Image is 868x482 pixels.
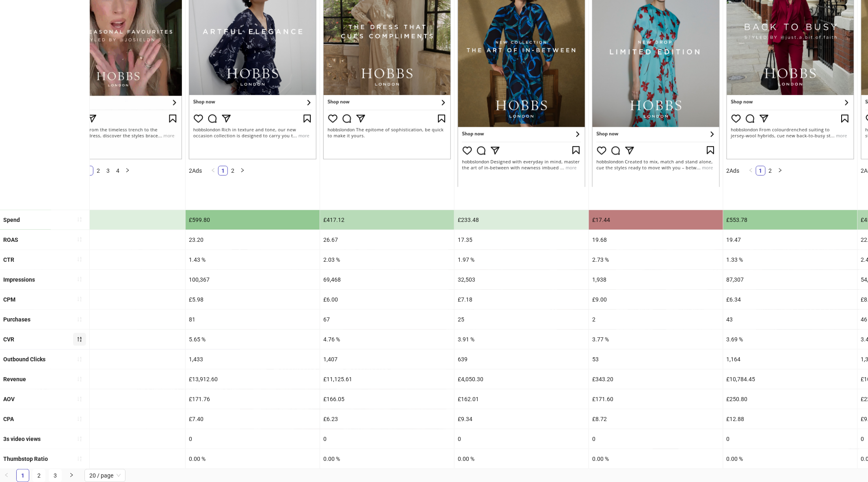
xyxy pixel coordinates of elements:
b: CTR [3,256,14,263]
a: 2 [766,166,775,175]
span: left [211,168,216,173]
div: 1.33 % [723,250,857,269]
span: right [125,168,130,173]
div: £233.48 [455,210,589,230]
div: 25 [455,310,589,329]
div: £343.20 [589,369,723,389]
span: sort-ascending [77,317,82,322]
div: £171.60 [589,389,723,409]
div: 1,407 [320,350,454,369]
li: 3 [103,166,113,176]
div: £7.40 [186,409,320,429]
span: sort-ascending [77,376,82,382]
div: £8.72 [589,409,723,429]
b: CPM [3,296,15,303]
li: 1 [756,166,766,176]
div: 4.76 % [320,330,454,349]
div: £7.18 [455,290,589,309]
div: £12.88 [723,409,857,429]
b: ROAS [3,237,18,243]
div: 2.03 % [320,250,454,269]
div: £162.01 [455,389,589,409]
span: sort-ascending [77,237,82,242]
div: 573 [51,350,185,369]
div: £6.34 [723,290,857,309]
div: £171.76 [186,389,320,409]
div: £222.18 [51,210,185,230]
div: 0.00 % [455,449,589,469]
div: 4,478 [51,429,185,449]
div: 100,367 [186,270,320,289]
button: right [775,166,785,176]
li: 3 [49,469,62,482]
span: 20 / page [89,469,121,482]
b: Purchases [3,316,30,323]
li: 1 [218,166,228,176]
b: Revenue [3,376,26,382]
span: right [240,168,245,173]
div: £417.12 [320,210,454,230]
div: 39.88 [51,230,185,250]
li: 2 [93,166,103,176]
div: 19.68 [589,230,723,250]
li: Next Page [775,166,785,176]
li: Previous Page [746,166,756,176]
div: £11.02 [51,290,185,309]
b: Thumbstop Ratio [3,456,48,462]
div: 0.00 % [589,449,723,469]
span: 2 Ads [727,167,740,174]
div: 0 [723,429,857,449]
div: 2.73 % [589,250,723,269]
span: left [749,168,753,173]
div: £6.00 [51,409,185,429]
a: 1 [17,469,29,482]
div: 6.46 % [51,330,185,349]
div: 23.20 [186,230,320,250]
div: 0 [455,429,589,449]
b: CVR [3,336,14,343]
li: 2 [32,469,45,482]
b: 3s video views [3,436,41,442]
div: 639 [455,350,589,369]
span: sort-ascending [77,296,82,302]
span: right [778,168,783,173]
div: 1.43 % [186,250,320,269]
div: £10,784.45 [723,369,857,389]
div: 67 [320,310,454,329]
li: 1 [16,469,29,482]
b: CPA [3,416,14,422]
span: right [69,473,74,478]
div: £8,859.50 [51,369,185,389]
button: right [238,166,247,176]
li: Next Page [123,166,132,176]
div: 5.65 % [186,330,320,349]
div: £9.34 [455,409,589,429]
span: sort-descending [77,337,82,342]
li: Next Page [238,166,247,176]
div: £250.80 [723,389,857,409]
span: sort-ascending [77,396,82,402]
a: 2 [33,469,45,482]
a: 2 [94,166,103,175]
div: Page Size [84,469,126,482]
div: 43 [723,310,857,329]
a: 3 [49,469,61,482]
b: AOV [3,396,15,402]
li: 2 [766,166,775,176]
div: 22.21 % [51,449,185,469]
div: £5.98 [186,290,320,309]
div: £166.05 [320,389,454,409]
a: 2 [228,166,237,175]
b: Spend [3,217,20,223]
div: 81 [186,310,320,329]
div: £6.23 [320,409,454,429]
a: 4 [113,166,122,175]
div: £11,125.61 [320,369,454,389]
button: left [746,166,756,176]
div: 1,433 [186,350,320,369]
span: 2 Ads [189,167,202,174]
div: 0 [589,429,723,449]
div: 1.97 % [455,250,589,269]
div: 1,164 [723,350,857,369]
div: 20,165 [51,270,185,289]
